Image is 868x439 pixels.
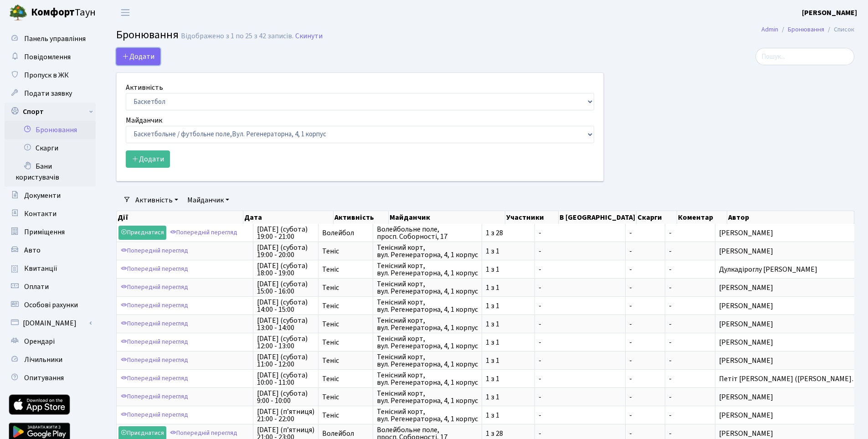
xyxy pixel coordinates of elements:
[719,393,859,401] span: [PERSON_NAME]
[377,226,478,240] span: Волейбольне поле, просп. Соборності, 17
[118,280,190,294] a: Попередній перегляд
[118,353,190,367] a: Попередній перегляд
[539,229,621,237] span: -
[486,284,531,291] span: 1 з 1
[257,353,314,368] span: [DATE] (субота) 11:00 - 12:00
[118,262,190,276] a: Попередній перегляд
[5,332,96,351] a: Орендарі
[132,192,182,208] a: Активність
[559,211,637,224] th: В [GEOGRAPHIC_DATA]
[257,317,314,331] span: [DATE] (субота) 13:00 - 14:00
[539,412,621,419] span: -
[257,335,314,350] span: [DATE] (субота) 12:00 - 13:00
[539,393,621,401] span: -
[5,186,96,205] a: Документи
[629,302,661,310] span: -
[24,88,72,98] span: Подати заявку
[322,393,369,401] span: Теніс
[24,263,57,274] span: Квитанції
[377,372,478,386] span: Тенісний корт, вул. Регенераторна, 4, 1 корпус
[669,283,672,293] span: -
[5,223,96,241] a: Приміщення
[5,84,96,103] a: Подати заявку
[629,229,661,237] span: -
[24,355,62,365] span: Лічильники
[486,320,531,328] span: 1 з 1
[719,302,859,310] span: [PERSON_NAME]
[539,430,621,437] span: -
[486,248,531,255] span: 1 з 1
[117,211,243,224] th: Дії
[5,241,96,259] a: Авто
[118,317,190,331] a: Попередній перегляд
[322,357,369,364] span: Теніс
[719,229,859,237] span: [PERSON_NAME]
[629,393,661,401] span: -
[377,244,478,258] span: Тенісний корт, вул. Регенераторна, 4, 1 корпус
[116,48,160,65] button: Додати
[719,339,859,346] span: [PERSON_NAME]
[719,375,859,382] span: Петіт [PERSON_NAME] ([PERSON_NAME]…
[377,280,478,295] span: Тенісний корт, вул. Регенераторна, 4, 1 корпус
[719,284,859,291] span: [PERSON_NAME]
[719,430,859,437] span: [PERSON_NAME]
[539,266,621,273] span: -
[322,412,369,419] span: Теніс
[24,34,86,44] span: Панель управління
[719,248,859,255] span: [PERSON_NAME]
[5,314,96,332] a: [DOMAIN_NAME]
[5,296,96,314] a: Особові рахунки
[24,52,71,62] span: Повідомлення
[629,375,661,382] span: -
[539,302,621,310] span: -
[629,430,661,437] span: -
[5,205,96,223] a: Контакти
[5,139,96,157] a: Скарги
[322,266,369,273] span: Теніс
[377,317,478,331] span: Тенісний корт, вул. Регенераторна, 4, 1 корпус
[118,390,190,404] a: Попередній перегляд
[9,4,27,22] img: logo.png
[118,244,190,258] a: Попередній перегляд
[629,266,661,273] span: -
[322,248,369,255] span: Теніс
[24,227,65,237] span: Приміщення
[669,319,672,329] span: -
[31,5,75,20] b: Комфорт
[116,27,179,43] span: Бронювання
[181,32,293,41] div: Відображено з 1 по 25 з 42 записів.
[322,302,369,310] span: Теніс
[669,246,672,256] span: -
[24,336,55,346] span: Орендарі
[669,356,672,366] span: -
[322,229,369,237] span: Волейбол
[677,211,728,224] th: Коментар
[295,32,323,41] a: Скинути
[118,226,166,240] a: Приєднатися
[257,299,314,313] span: [DATE] (субота) 14:00 - 15:00
[24,300,78,310] span: Особові рахунки
[322,375,369,382] span: Теніс
[486,393,531,401] span: 1 з 1
[377,353,478,368] span: Тенісний корт, вул. Регенераторна, 4, 1 корпус
[539,357,621,364] span: -
[322,320,369,328] span: Теніс
[126,150,170,168] button: Додати
[505,211,559,224] th: Участники
[243,211,334,224] th: Дата
[377,335,478,350] span: Тенісний корт, вул. Регенераторна, 4, 1 корпус
[322,284,369,291] span: Теніс
[486,357,531,364] span: 1 з 1
[824,25,854,35] li: Список
[377,299,478,313] span: Тенісний корт, вул. Регенераторна, 4, 1 корпус
[377,408,478,423] span: Тенісний корт, вул. Регенераторна, 4, 1 корпус
[24,209,56,219] span: Контакти
[114,5,137,20] button: Переключити навігацію
[118,299,190,313] a: Попередній перегляд
[761,25,778,34] a: Admin
[669,374,672,384] span: -
[5,157,96,186] a: Бани користувачів
[257,372,314,386] span: [DATE] (субота) 10:00 - 11:00
[5,30,96,48] a: Панель управління
[802,8,857,18] b: [PERSON_NAME]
